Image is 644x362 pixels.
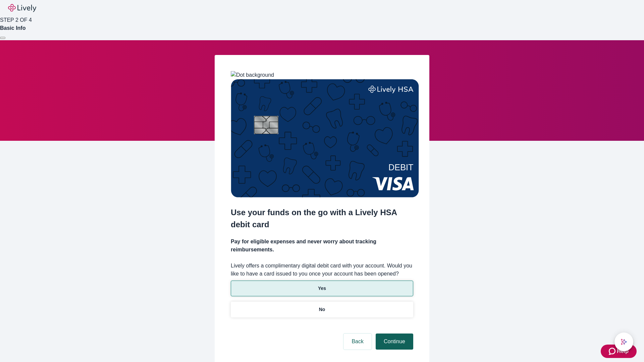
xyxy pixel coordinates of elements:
span: Help [617,347,629,355]
button: No [231,302,413,317]
button: Back [343,334,372,350]
h2: Use your funds on the go with a Lively HSA debit card [231,206,413,231]
button: chat [614,333,633,351]
img: Dot background [231,71,274,79]
button: Zendesk support iconHelp [601,345,637,358]
p: No [319,306,325,313]
button: Yes [231,281,413,296]
button: Continue [376,334,413,350]
h4: Pay for eligible expenses and never worry about tracking reimbursements. [231,238,413,254]
p: Yes [318,285,326,292]
svg: Zendesk support icon [609,347,617,355]
img: Debit card [231,79,419,197]
label: Lively offers a complimentary digital debit card with your account. Would you like to have a card... [231,262,413,278]
svg: Lively AI Assistant [621,339,627,345]
img: Lively [8,4,36,12]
